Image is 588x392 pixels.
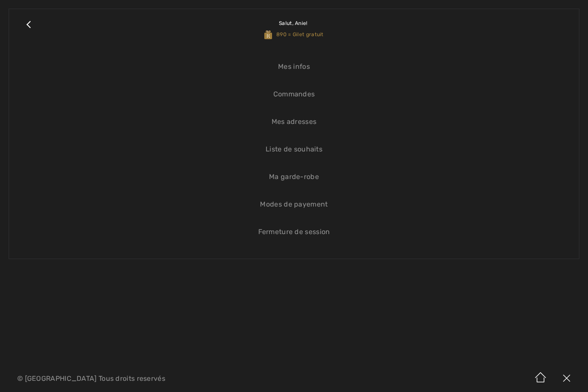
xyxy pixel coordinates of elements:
[18,85,570,104] a: Commandes
[18,140,570,159] a: Liste de souhaits
[18,57,570,76] a: Mes infos
[264,31,324,37] span: 890 = Gilet gratuit
[18,195,570,214] a: Modes de payement
[18,167,570,186] a: Ma garde-robe
[528,365,554,392] img: Accueil
[18,222,570,241] a: Fermeture de session
[18,112,570,131] a: Mes adresses
[17,376,345,382] p: © [GEOGRAPHIC_DATA] Tous droits reservés
[279,20,308,26] span: Salut, Anie!
[554,365,579,392] img: X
